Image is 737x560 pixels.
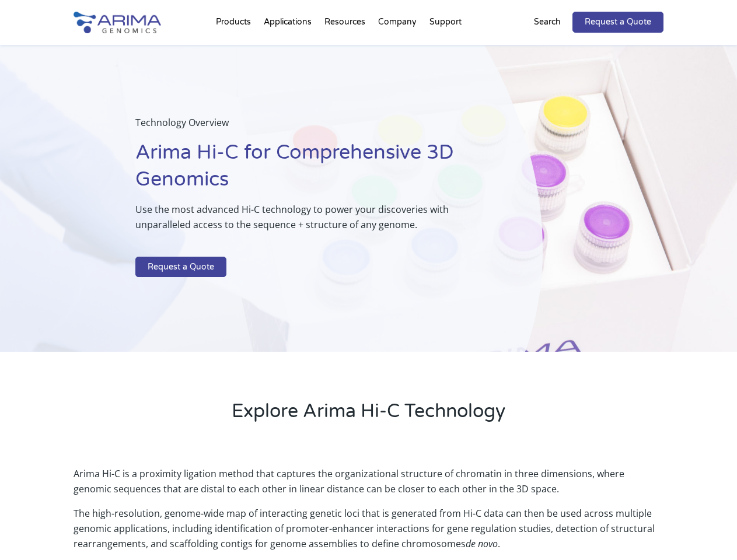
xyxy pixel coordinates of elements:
i: de novo [466,537,498,550]
p: Use the most advanced Hi-C technology to power your discoveries with unparalleled access to the s... [135,202,484,242]
h2: Explore Arima Hi-C Technology [74,398,663,433]
p: Search [534,15,561,30]
a: Request a Quote [135,257,226,278]
h1: Arima Hi-C for Comprehensive 3D Genomics [135,139,484,202]
p: Technology Overview [135,115,484,139]
img: Arima-Genomics-logo [74,12,161,33]
p: Arima Hi-C is a proximity ligation method that captures the organizational structure of chromatin... [74,466,663,506]
a: Request a Quote [572,12,663,33]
